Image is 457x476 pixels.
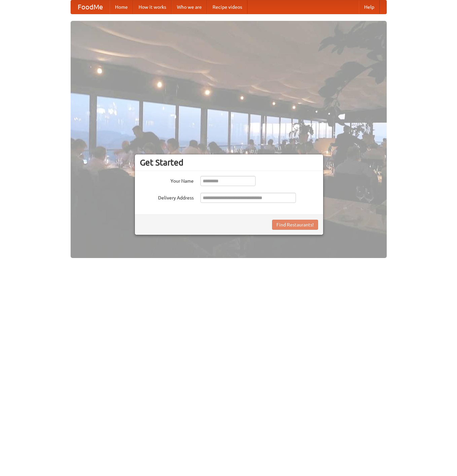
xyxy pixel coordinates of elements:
[110,0,133,14] a: Home
[172,0,207,14] a: Who we are
[272,220,318,230] button: Find Restaurants!
[359,0,380,14] a: Help
[140,157,318,168] h3: Get Started
[140,193,194,201] label: Delivery Address
[71,0,110,14] a: FoodMe
[140,176,194,184] label: Your Name
[133,0,172,14] a: How it works
[207,0,247,14] a: Recipe videos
